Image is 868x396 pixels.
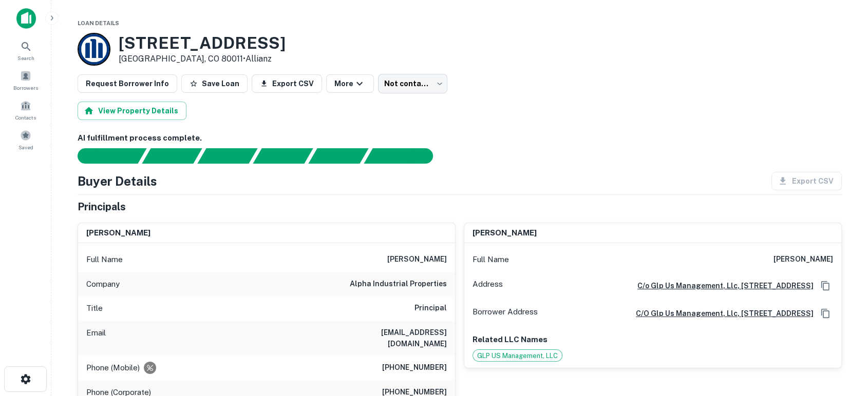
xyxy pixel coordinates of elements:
[818,278,833,293] button: Copy Address
[473,227,537,239] h6: [PERSON_NAME]
[18,143,33,151] span: Saved
[387,253,447,266] h6: [PERSON_NAME]
[817,314,868,363] iframe: Chat Widget
[473,351,562,361] span: GLP US Management, LLC
[13,84,38,92] span: Borrowers
[197,148,257,164] div: Documents found, AI parsing details...
[119,33,286,53] h3: [STREET_ADDRESS]
[326,74,374,93] button: More
[629,280,814,291] a: C/o Glp Us Management, Llc, [STREET_ADDRESS]
[628,308,814,319] a: c/o glp us management, llc, [STREET_ADDRESS]
[253,148,313,164] div: Principals found, AI now looking for contact information...
[142,148,202,164] div: Your request is received and processing...
[181,74,248,93] button: Save Loan
[364,148,445,164] div: AI fulfillment process complete.
[3,36,48,64] a: Search
[78,102,186,120] button: View Property Details
[473,306,538,321] p: Borrower Address
[78,172,157,190] h4: Buyer Details
[378,74,447,93] div: Not contacted
[78,20,119,26] span: Loan Details
[86,253,123,266] p: Full Name
[17,54,34,62] span: Search
[65,148,142,164] div: Sending borrower request to AI...
[414,302,447,314] h6: Principal
[78,74,177,93] button: Request Borrower Info
[3,96,48,124] a: Contacts
[3,66,48,94] a: Borrowers
[86,327,106,349] p: Email
[382,362,447,374] h6: [PHONE_NUMBER]
[119,53,286,65] p: [GEOGRAPHIC_DATA], CO 80011 •
[324,327,447,349] h6: [EMAIL_ADDRESS][DOMAIN_NAME]
[246,54,272,64] a: Allianz
[86,362,140,374] p: Phone (Mobile)
[473,278,503,293] p: Address
[350,278,447,290] h6: alpha industrial properties
[15,113,36,122] span: Contacts
[252,74,322,93] button: Export CSV
[3,126,48,153] a: Saved
[818,306,833,321] button: Copy Address
[86,278,120,290] p: Company
[86,302,103,314] p: Title
[473,333,833,346] p: Related LLC Names
[16,8,36,29] img: capitalize-icon.png
[78,132,842,144] h6: AI fulfillment process complete.
[78,199,126,214] h5: Principals
[473,253,509,266] p: Full Name
[144,362,156,374] div: Requests to not be contacted at this number
[308,148,368,164] div: Principals found, still searching for contact information. This may take time...
[86,227,150,239] h6: [PERSON_NAME]
[773,253,833,266] h6: [PERSON_NAME]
